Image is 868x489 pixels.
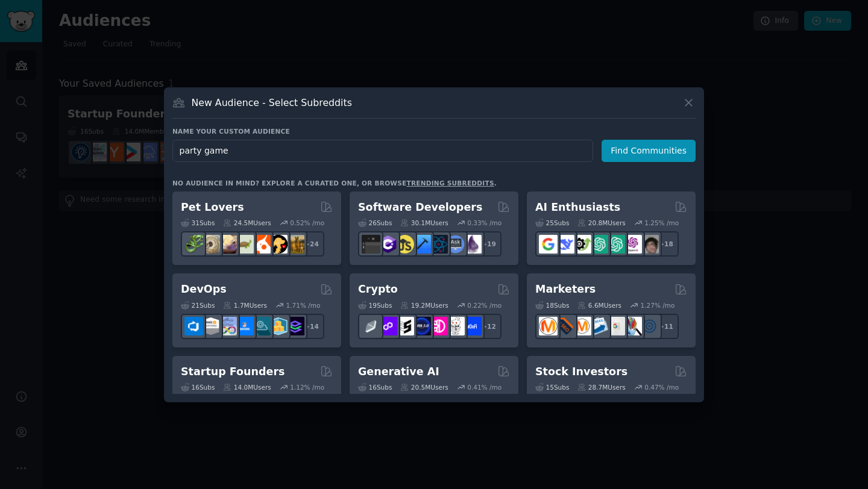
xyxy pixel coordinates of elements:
[290,383,324,391] div: 1.12 % /mo
[590,317,608,335] img: Emailmarketing
[379,235,397,254] img: csharp
[184,317,203,335] img: azuredevops
[181,364,285,379] h2: Startup Founders
[181,282,227,297] h2: DevOps
[535,200,620,215] h2: AI Enthusiasts
[290,219,324,227] div: 0.52 % /mo
[644,383,679,391] div: 0.47 % /mo
[362,235,380,254] img: software
[412,235,431,254] img: iOSProgramming
[429,235,448,254] img: reactnative
[653,314,679,339] div: + 11
[235,235,254,254] img: turtle
[535,282,596,297] h2: Marketers
[299,314,324,339] div: + 14
[181,383,215,391] div: 16 Sub s
[286,301,321,310] div: 1.71 % /mo
[406,179,494,187] a: trending subreddits
[400,301,448,310] div: 19.2M Users
[640,317,659,335] img: OnlineMarketing
[223,301,267,310] div: 1.7M Users
[556,317,574,335] img: bigseo
[181,200,244,215] h2: Pet Lovers
[235,317,254,335] img: DevOpsLinks
[358,219,392,227] div: 26 Sub s
[192,96,352,109] h3: New Audience - Select Subreddits
[218,317,237,335] img: Docker_DevOps
[623,317,642,335] img: MarketingResearch
[476,231,502,257] div: + 19
[535,383,569,391] div: 15 Sub s
[535,219,569,227] div: 25 Sub s
[358,282,398,297] h2: Crypto
[299,231,324,257] div: + 24
[641,301,675,310] div: 1.27 % /mo
[395,235,414,254] img: learnjavascript
[577,301,621,310] div: 6.6M Users
[362,317,380,335] img: ethfinance
[429,317,448,335] img: defiblockchain
[395,317,414,335] img: ethstaker
[644,219,679,227] div: 1.25 % /mo
[412,317,431,335] img: web3
[252,317,271,335] img: platformengineering
[640,235,659,254] img: ArtificalIntelligence
[467,301,502,310] div: 0.22 % /mo
[218,235,237,254] img: leopardgeckos
[573,235,591,254] img: AItoolsCatalog
[172,140,593,162] input: Pick a short name, like "Digital Marketers" or "Movie-Goers"
[590,235,608,254] img: chatgpt_promptDesign
[286,235,304,254] img: dogbreed
[400,219,448,227] div: 30.1M Users
[606,235,625,254] img: chatgpt_prompts_
[556,235,574,254] img: DeepSeek
[252,235,271,254] img: cockatiel
[467,219,502,227] div: 0.33 % /mo
[463,317,482,335] img: defi_
[269,317,288,335] img: aws_cdk
[358,301,392,310] div: 19 Sub s
[606,317,625,335] img: googleads
[539,235,558,254] img: GoogleGeminiAI
[539,317,558,335] img: content_marketing
[476,314,502,339] div: + 12
[223,219,271,227] div: 24.5M Users
[577,383,625,391] div: 28.7M Users
[358,200,482,215] h2: Software Developers
[400,383,448,391] div: 20.5M Users
[269,235,288,254] img: PetAdvice
[184,235,203,254] img: herpetology
[623,235,642,254] img: OpenAIDev
[181,301,215,310] div: 21 Sub s
[286,317,304,335] img: PlatformEngineers
[653,231,679,257] div: + 18
[573,317,591,335] img: AskMarketing
[379,317,397,335] img: 0xPolygon
[201,317,220,335] img: AWS_Certified_Experts
[535,364,627,379] h2: Stock Investors
[358,383,392,391] div: 16 Sub s
[535,301,569,310] div: 18 Sub s
[446,317,465,335] img: CryptoNews
[577,219,625,227] div: 20.8M Users
[358,364,439,379] h2: Generative AI
[172,127,696,135] h3: Name your custom audience
[602,140,696,162] button: Find Communities
[223,383,271,391] div: 14.0M Users
[446,235,465,254] img: AskComputerScience
[201,235,220,254] img: ballpython
[181,219,215,227] div: 31 Sub s
[463,235,482,254] img: elixir
[172,179,497,187] div: No audience in mind? Explore a curated one, or browse .
[467,383,502,391] div: 0.41 % /mo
